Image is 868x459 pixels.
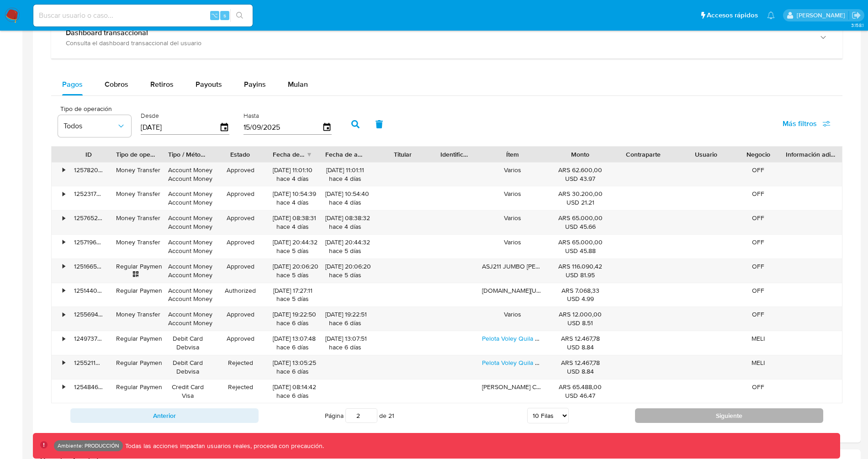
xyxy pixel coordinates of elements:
[797,11,848,20] p: juan.jsosa@mercadolibre.com.co
[852,11,861,20] a: Salir
[767,11,775,19] a: Notificaciones
[230,9,249,22] button: search-icon
[33,10,253,21] input: Buscar usuario o caso...
[58,444,119,448] p: Ambiente: PRODUCCIÓN
[123,442,324,450] p: Todas las acciones impactan usuarios reales, proceda con precaución.
[211,11,218,20] span: ⌥
[851,21,863,29] span: 3.158.1
[707,11,758,20] span: Accesos rápidos
[223,11,226,20] span: s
